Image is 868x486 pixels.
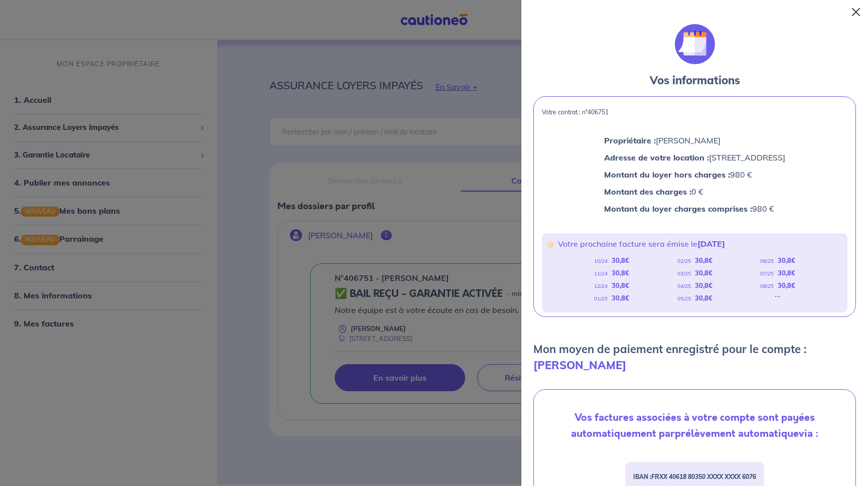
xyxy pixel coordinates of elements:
[633,473,756,480] strong: IBAN :
[604,151,785,164] p: [STREET_ADDRESS]
[604,152,709,163] strong: Adresse de votre location :
[695,281,712,289] strong: 30,8 €
[697,239,725,249] strong: [DATE]
[695,294,712,302] strong: 30,8 €
[604,185,785,198] p: 0 €
[775,292,781,304] div: ...
[604,134,785,147] p: [PERSON_NAME]
[677,295,691,302] em: 05/25
[604,202,785,215] p: 980 €
[612,269,629,277] strong: 30,8 €
[778,281,795,289] strong: 30,8 €
[612,256,629,264] strong: 30,8 €
[594,270,608,277] em: 11/24
[612,281,629,289] strong: 30,8 €
[604,135,656,145] strong: Propriétaire :
[612,294,629,302] strong: 30,8 €
[675,24,715,64] img: illu_calendar.svg
[677,283,691,289] em: 04/25
[778,256,795,264] strong: 30,8 €
[760,270,774,277] em: 07/25
[848,4,864,20] button: Close
[760,258,774,264] em: 06/25
[675,426,799,441] strong: prélèvement automatique
[546,237,843,250] p: 👉🏻 Votre prochaine facture sera émise le
[695,256,712,264] strong: 30,8 €
[778,269,795,277] strong: 30,8 €
[604,170,730,180] strong: Montant du loyer hors charges :
[542,410,847,442] p: Vos factures associées à votre compte sont payées automatiquement par via :
[594,295,608,302] em: 01/25
[650,73,740,87] strong: Vos informations
[760,283,774,289] em: 08/25
[677,258,691,264] em: 02/25
[604,204,752,214] strong: Montant du loyer charges comprises :
[594,283,608,289] em: 12/24
[604,187,691,197] strong: Montant des charges :
[533,358,626,372] strong: [PERSON_NAME]
[604,168,785,181] p: 980 €
[533,341,856,373] p: Mon moyen de paiement enregistré pour le compte :
[594,258,608,264] em: 10/24
[695,269,712,277] strong: 30,8 €
[542,109,847,116] p: Votre contrat : n°406751
[677,270,691,277] em: 03/25
[651,473,756,480] em: FRXX 40618 80350 XXXX XXXX 6076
